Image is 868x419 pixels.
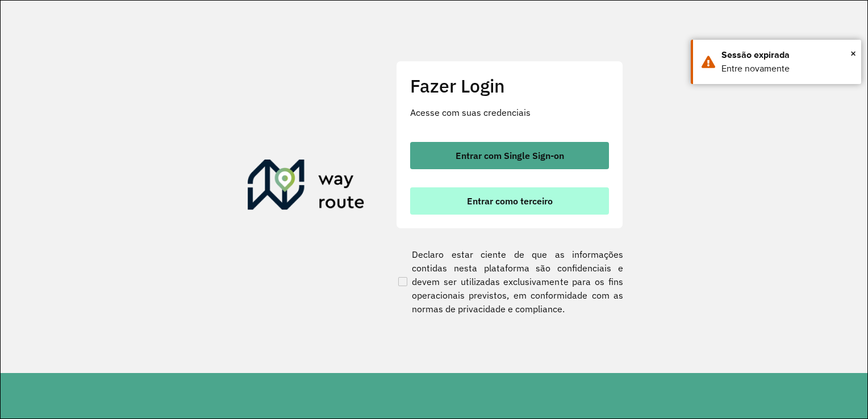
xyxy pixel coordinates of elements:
[456,151,564,160] span: Entrar com Single Sign-on
[721,62,853,76] div: Entre novamente
[248,160,365,214] img: Roteirizador AmbevTech
[721,48,853,62] div: Sessão expirada
[467,196,553,206] span: Entrar como terceiro
[410,75,609,97] h2: Fazer Login
[850,45,856,62] span: ×
[410,187,609,215] button: button
[396,248,623,316] label: Declaro estar ciente de que as informações contidas nesta plataforma são confidenciais e devem se...
[410,106,609,119] p: Acesse com suas credenciais
[850,45,856,62] button: Close
[410,142,609,169] button: button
